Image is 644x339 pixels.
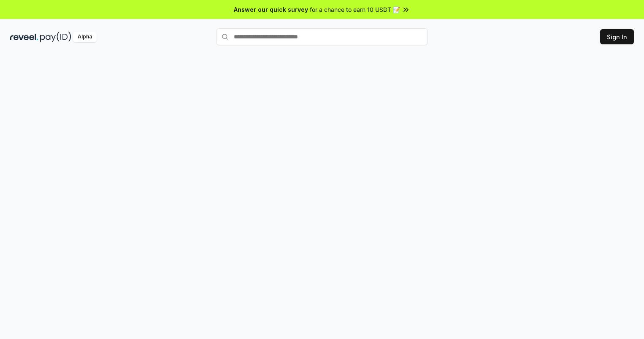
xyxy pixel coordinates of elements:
img: reveel_dark [10,32,38,42]
button: Sign In [600,29,634,44]
span: for a chance to earn 10 USDT 📝 [310,5,400,14]
span: Answer our quick survey [234,5,308,14]
div: Alpha [73,32,97,42]
img: pay_id [40,32,71,42]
